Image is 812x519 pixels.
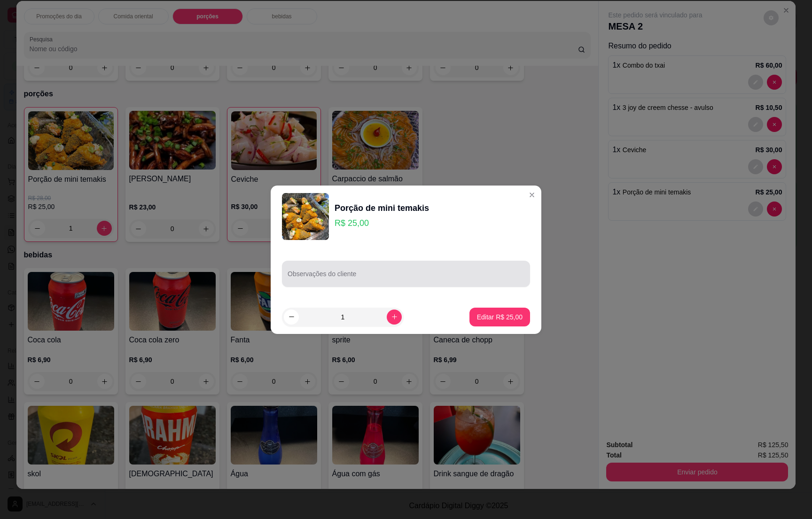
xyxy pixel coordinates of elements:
p: R$ 25,00 [335,217,429,230]
button: Close [524,187,539,202]
input: Observações do cliente [288,273,524,282]
img: product-image [282,193,329,240]
p: Editar R$ 25,00 [477,312,523,322]
div: Porção de mini temakis [335,201,429,215]
button: decrease-product-quantity [284,310,299,325]
button: Editar R$ 25,00 [469,308,530,326]
button: increase-product-quantity [387,310,402,325]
